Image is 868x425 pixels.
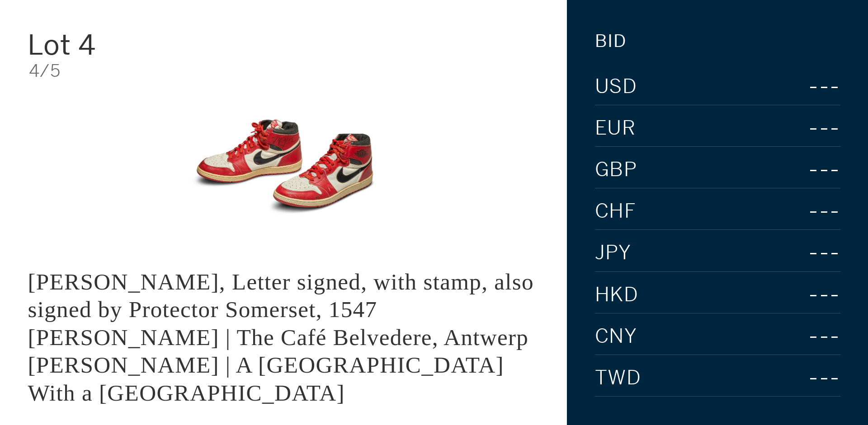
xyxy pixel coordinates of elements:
div: --- [784,156,840,183]
span: CNY [595,327,637,346]
div: --- [772,281,840,308]
div: --- [753,73,840,100]
span: USD [595,77,637,97]
span: JPY [595,243,632,263]
div: --- [787,114,840,142]
span: HKD [595,285,639,305]
span: EUR [595,118,636,138]
span: GBP [595,160,637,180]
span: CHF [595,201,637,221]
div: Bid [595,33,627,50]
div: --- [750,239,840,266]
span: TWD [595,368,642,388]
div: --- [763,364,840,392]
div: --- [776,322,840,350]
div: --- [785,197,840,225]
div: 4/5 [29,62,539,79]
div: [PERSON_NAME], Letter signed, with stamp, also signed by Protector Somerset, 1547 [PERSON_NAME] |... [28,269,534,406]
div: Lot 4 [28,31,198,59]
img: King Edward VI, Letter signed, with stamp, also signed by Protector Somerset, 1547 LOUIS VAN ENGE... [174,93,393,240]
